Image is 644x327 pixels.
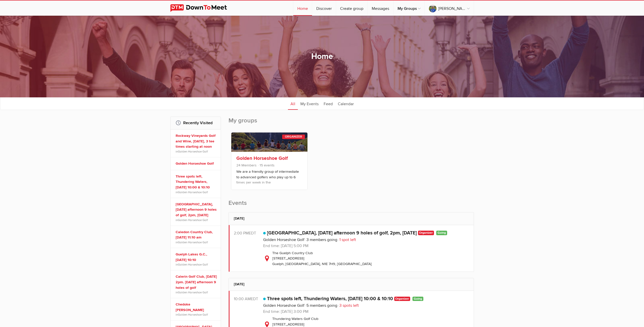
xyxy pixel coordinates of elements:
a: Feed [321,97,335,110]
a: Discover [312,1,336,16]
span: in [176,218,217,222]
span: Going [436,231,447,235]
a: Golden Horseshoe Golf [176,161,217,166]
h2: My groups [228,117,474,130]
span: America/Toronto [249,231,256,236]
div: 10:00 AM [234,296,263,302]
span: 3 members going [305,237,337,242]
h2: [DATE] [234,212,469,225]
a: Golden Horseshoe Golf [178,190,208,194]
a: Create group [336,1,367,16]
a: Golden Horseshoe Golf [236,155,288,161]
a: Golden Horseshoe Golf [263,237,304,242]
p: We are a friendly group of intermediate to advanced golfers who play up to 6 times per week in th... [236,169,302,194]
span: 1 spot left [338,237,356,242]
span: in [176,149,217,154]
a: [GEOGRAPHIC_DATA], [DATE] afternoon 9 holes of golf, 2pm, [DATE] [176,202,217,218]
a: Caledon Country Club, [DATE] 11:10 am [176,229,217,240]
a: Chedoke [PERSON_NAME] [176,302,217,313]
a: Golden Horseshoe Golf [178,313,208,316]
span: Organizer [418,231,434,235]
a: Golden Horseshoe Golf [178,150,208,153]
a: [GEOGRAPHIC_DATA], [DATE] afternoon 9 holes of golf, 2pm, [DATE] [267,230,417,236]
span: 15 events [258,163,275,167]
div: The Guelph Country Club [STREET_ADDRESS] Guelph, [GEOGRAPHIC_DATA], N1E 7H9, [GEOGRAPHIC_DATA] [263,250,469,267]
span: Going [412,297,423,301]
span: in [176,290,217,294]
h2: Recently Visited [176,117,216,129]
div: 2:00 PM [234,230,263,236]
a: Calendar [335,97,356,110]
span: 3 spots left [338,303,359,308]
a: Golden Horseshoe Golf [263,303,304,308]
a: All [288,97,298,110]
h2: Events [228,199,474,212]
a: Golden Horseshoe Golf [178,263,208,266]
a: Messages [368,1,393,16]
a: Rockway Vineyards Golf and Wine, [DATE], 3 tee times starting at noon [176,133,217,149]
span: in [176,190,217,194]
a: Golden Horseshoe Golf [178,291,208,294]
span: Organizer [394,297,410,301]
a: Three spots left, Thundering Waters, [DATE] 10:00 & 10:10 [176,174,217,190]
div: Organizer [282,135,305,139]
span: 24 Members [236,163,257,167]
span: End time: [DATE] 3:00 PM [263,309,308,314]
a: Three spots left, Thundering Waters, [DATE] 10:00 & 10:10 [267,296,393,302]
a: Golden Horseshoe Golf [178,241,208,244]
a: My Events [298,97,321,110]
a: Guelph Lakes G.C., [DATE] 10:10 [176,252,217,263]
h2: [DATE] [234,278,469,290]
span: in [176,240,217,244]
a: My Groups [393,1,425,16]
span: End time: [DATE] 5:00 PM [263,243,308,248]
a: Golden Horseshoe Golf [178,218,208,222]
span: in [176,313,217,317]
a: Calerin Golf Club, [DATE] 2pm. [DATE] afternoon 9 holes of golf [176,274,217,290]
h1: Home [311,51,333,62]
span: America/Toronto [251,296,258,301]
a: Home [293,1,312,16]
a: [PERSON_NAME] the golf gal [425,1,474,16]
span: 5 members going [305,303,337,308]
img: DownToMeet [170,4,235,12]
span: in [176,263,217,267]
